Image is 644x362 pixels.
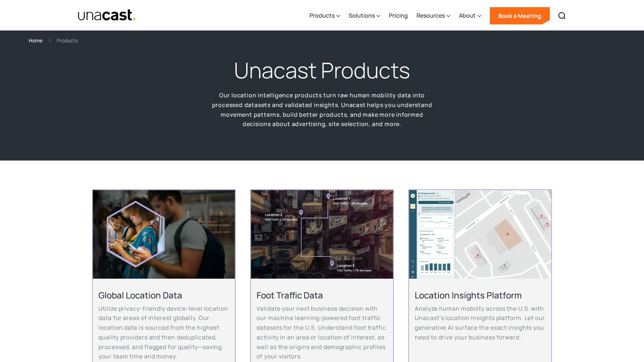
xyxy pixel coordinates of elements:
[98,289,229,301] h2: Global Location Data
[257,304,387,361] p: Validate your next business decision with our machine learning-powered foot traffic datasets for ...
[57,36,78,45] div: Products
[211,90,433,129] p: Our location intelligence products turn raw human mobility data into processed datasets and valid...
[251,190,393,279] img: An aerial view of a city block with foot traffic data and location data information
[417,1,450,31] div: Resources
[98,304,229,361] p: Utilize privacy-friendly device-level location data for areas of interest globally. Our location ...
[78,9,136,22] a: home
[459,11,476,20] div: About
[490,7,550,24] a: Book a Meeting
[349,11,375,20] div: Solutions
[459,1,481,31] div: About
[257,289,387,301] h2: Foot Traffic Data
[29,36,42,45] a: Home
[309,1,340,31] div: Products
[349,1,380,31] div: Solutions
[415,304,545,342] p: Analyze human mobility across the U.S. with Unacast’s location insights platform. Let our generat...
[389,1,408,31] a: Pricing
[309,11,335,20] div: Products
[78,9,136,22] img: Unacast text logo
[558,11,566,20] img: Search icon
[234,56,410,85] h1: Unacast Products
[417,11,445,20] div: Resources
[415,289,545,301] h2: Location Insights Platform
